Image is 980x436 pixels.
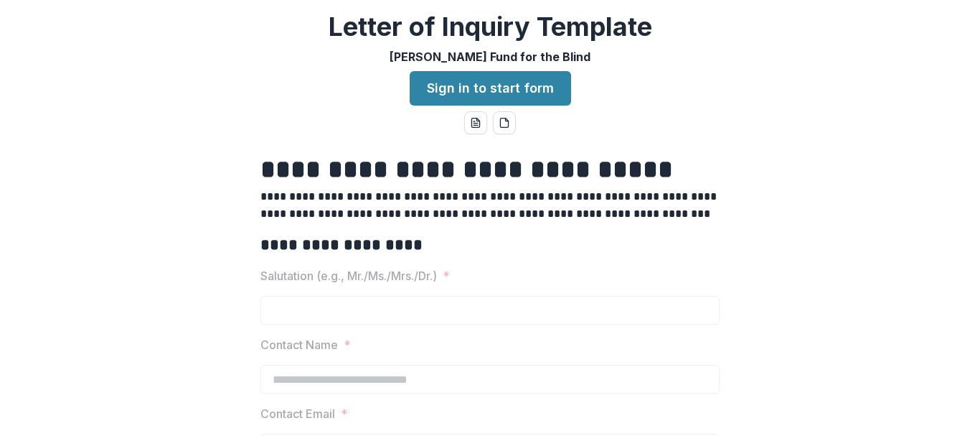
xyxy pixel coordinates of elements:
a: Sign in to start form [410,71,571,106]
button: pdf-download [493,111,516,134]
p: Salutation (e.g., Mr./Ms./Mrs./Dr.) [260,267,437,284]
h2: Letter of Inquiry Template [329,11,652,42]
p: [PERSON_NAME] Fund for the Blind [390,48,590,65]
p: Contact Name [260,336,338,353]
p: Contact Email [260,405,335,422]
button: word-download [464,111,487,134]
